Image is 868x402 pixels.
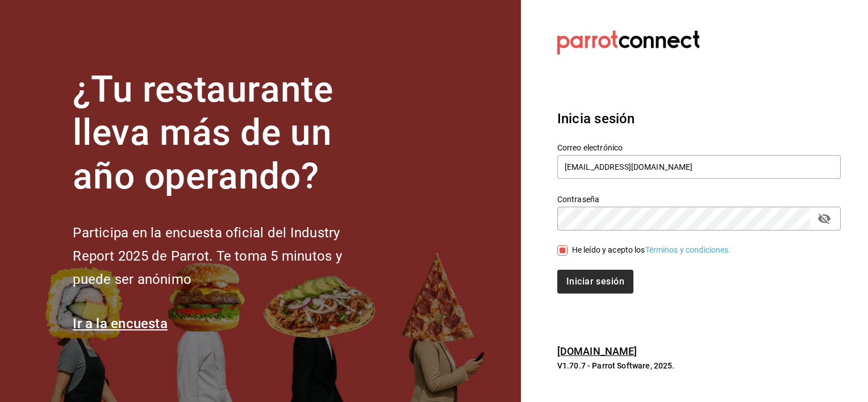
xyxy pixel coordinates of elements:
label: Correo electrónico [557,143,841,151]
label: Contraseña [557,195,841,203]
a: [DOMAIN_NAME] [557,345,637,357]
p: V1.70.7 - Parrot Software, 2025. [557,360,841,371]
a: Ir a la encuesta [73,316,168,332]
h2: Participa en la encuesta oficial del Industry Report 2025 de Parrot. Te toma 5 minutos y puede se... [73,221,379,291]
h1: ¿Tu restaurante lleva más de un año operando? [73,68,379,199]
input: Ingresa tu correo electrónico [557,155,841,179]
h3: Inicia sesión [557,108,841,129]
div: He leído y acepto los [572,244,731,256]
button: passwordField [815,209,834,228]
button: Iniciar sesión [557,270,633,294]
a: Términos y condiciones. [645,245,731,254]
